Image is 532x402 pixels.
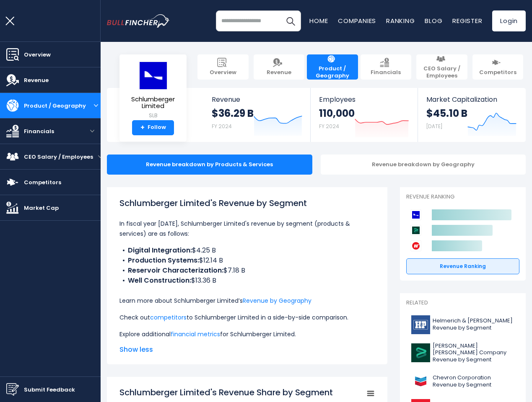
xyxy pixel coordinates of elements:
[24,101,86,110] span: Product / Geography
[24,385,75,394] span: Submit Feedback
[418,88,525,142] a: Market Capitalization $45.10 B [DATE]
[452,16,482,25] a: Register
[140,124,145,131] strong: +
[24,204,59,212] span: Market Cap
[119,387,333,398] tspan: Schlumberger Limited's Revenue Share by Segment
[212,95,302,103] span: Revenue
[150,313,187,322] a: competitors
[212,123,232,130] small: FY 2024
[132,120,174,135] a: +Follow
[426,123,442,130] small: [DATE]
[311,65,354,80] span: Product / Geography
[406,370,519,393] a: Chevron Corporation Revenue by Segment
[119,296,375,306] p: Learn more about Schlumberger Limited’s
[311,88,417,142] a: Employees 110,000 FY 2024
[406,313,519,336] a: Helmerich & [PERSON_NAME] Revenue by Segment
[128,265,223,275] b: Reservoir Characterization:
[319,107,355,120] strong: 110,000
[420,65,463,80] span: CEO Salary / Employees
[410,225,421,236] img: Baker Hughes Company competitors logo
[212,107,254,120] strong: $36.29 B
[91,103,101,108] button: open menu
[406,193,519,201] p: Revenue Ranking
[309,16,328,25] a: Home
[411,343,430,362] img: BKR logo
[243,296,311,305] a: Revenue by Geography
[171,330,220,338] a: financial metrics
[128,255,199,265] b: Production Systems:
[203,88,311,142] a: Revenue $36.29 B FY 2024
[24,76,49,85] span: Revenue
[24,178,61,187] span: Competitors
[371,69,401,76] span: Financials
[410,240,421,251] img: Halliburton Company competitors logo
[406,340,519,366] a: [PERSON_NAME] [PERSON_NAME] Company Revenue by Segment
[406,299,519,307] p: Related
[107,14,170,28] a: Go to homepage
[280,10,301,31] button: Search
[338,16,376,25] a: Companies
[119,312,375,322] p: Check out to Schlumberger Limited in a side-by-side comparison.
[433,317,514,332] span: Helmerich & [PERSON_NAME] Revenue by Segment
[425,16,442,25] a: Blog
[24,127,54,136] span: Financials
[411,315,430,334] img: HP logo
[416,54,467,80] a: CEO Salary / Employees
[254,54,305,80] a: Revenue
[98,155,102,159] button: open menu
[321,155,526,175] div: Revenue breakdown by Geography
[319,123,339,130] small: FY 2024
[210,69,236,76] span: Overview
[433,374,514,389] span: Chevron Corporation Revenue by Segment
[307,54,358,80] a: Product / Geography
[119,197,375,209] h1: Schlumberger Limited's Revenue by Segment
[126,96,180,110] span: Schlumberger Limited
[119,245,375,255] li: $4.25 B
[411,372,430,391] img: CVX logo
[119,276,375,286] li: $13.36 B
[119,255,375,265] li: $12.14 B
[319,95,409,103] span: Employees
[107,155,312,175] div: Revenue breakdown by Products & Services
[267,69,291,76] span: Revenue
[386,16,415,25] a: Ranking
[128,245,192,255] b: Digital Integration:
[128,276,191,285] b: Well Construction:
[24,50,51,59] span: Overview
[119,329,375,339] p: Explore additional for Schlumberger Limited.
[126,112,180,119] small: SLB
[479,69,516,76] span: Competitors
[492,10,526,31] a: Login
[119,219,375,239] p: In fiscal year [DATE], Schlumberger Limited's revenue by segment (products & services) are as fol...
[119,345,375,355] span: Show less
[361,54,412,80] a: Financials
[197,54,249,80] a: Overview
[472,54,524,80] a: Competitors
[433,343,514,364] span: [PERSON_NAME] [PERSON_NAME] Company Revenue by Segment
[126,61,180,120] a: Schlumberger Limited SLB
[410,209,421,220] img: Schlumberger Limited competitors logo
[107,14,170,28] img: bullfincher logo
[84,129,101,133] button: open menu
[24,152,93,161] span: CEO Salary / Employees
[406,258,519,274] a: Revenue Ranking
[426,95,516,103] span: Market Capitalization
[426,107,467,120] strong: $45.10 B
[119,265,375,276] li: $7.18 B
